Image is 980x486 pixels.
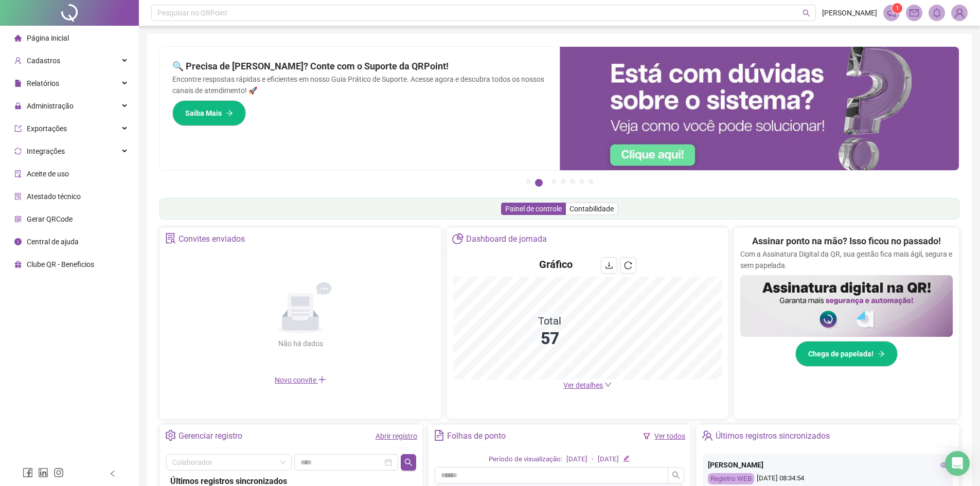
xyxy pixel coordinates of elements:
span: filter [643,433,650,440]
div: [PERSON_NAME] [708,459,948,471]
span: plus [318,375,326,384]
span: Cadastros [27,57,60,65]
img: banner%2F02c71560-61a6-44d4-94b9-c8ab97240462.png [740,275,953,337]
span: search [404,458,413,466]
a: Ver detalhes down [563,381,612,389]
span: file [14,80,22,87]
span: pie-chart [452,233,463,244]
div: Folhas de ponto [447,427,506,445]
div: [DATE] [566,454,587,465]
div: Registro WEB [708,473,754,485]
span: Central de ajuda [27,238,79,246]
p: Encontre respostas rápidas e eficientes em nosso Guia Prático de Suporte. Acesse agora e descubra... [172,74,547,96]
span: search [672,471,680,479]
img: banner%2F0cf4e1f0-cb71-40ef-aa93-44bd3d4ee559.png [560,47,959,170]
button: 5 [570,179,575,184]
span: 1 [896,5,899,12]
p: Com a Assinatura Digital da QR, sua gestão fica mais ágil, segura e sem papelada. [740,248,953,271]
a: Ver todos [654,432,685,440]
span: down [604,381,612,388]
div: Últimos registros sincronizados [716,427,830,445]
span: Aceite de uso [27,170,69,178]
span: audit [14,170,22,177]
span: Atestado técnico [27,192,81,201]
span: user-add [14,57,22,64]
button: 4 [561,179,566,184]
span: edit [623,455,630,462]
span: home [14,34,22,42]
span: Relatórios [27,79,59,87]
div: [DATE] [598,454,619,465]
span: team [702,430,712,441]
span: solution [165,233,176,244]
span: left [109,470,116,477]
span: Contabilidade [569,205,614,213]
span: Ver detalhes [563,381,603,389]
sup: 1 [892,3,902,13]
span: Administração [27,102,74,110]
button: 1 [526,179,531,184]
button: 6 [579,179,584,184]
button: 3 [551,179,557,184]
span: file-text [434,430,444,441]
span: Novo convite [275,376,326,384]
h2: 🔍 Precisa de [PERSON_NAME]? Conte com o Suporte da QRPoint! [172,59,547,74]
span: gift [14,261,22,268]
span: solution [14,193,22,200]
div: Período de visualização: [489,454,562,465]
span: Exportações [27,124,67,133]
span: linkedin [38,467,48,478]
span: facebook [23,467,33,478]
span: lock [14,102,22,110]
span: download [605,261,613,269]
span: info-circle [14,238,22,245]
button: 2 [535,179,543,187]
span: notification [887,8,896,17]
span: [PERSON_NAME] [822,7,877,19]
div: Open Intercom Messenger [945,451,970,476]
button: Chega de papelada! [795,341,898,367]
span: reload [624,261,632,269]
div: Dashboard de jornada [466,230,547,248]
span: bell [932,8,941,17]
span: Gerar QRCode [27,215,73,223]
span: Integrações [27,147,65,155]
div: Não há dados [253,338,348,349]
div: Gerenciar registro [179,427,242,445]
h2: Assinar ponto na mão? Isso ficou no passado! [752,234,941,248]
div: - [592,454,594,465]
span: Chega de papelada! [808,348,874,359]
span: Clube QR - Beneficios [27,260,94,268]
div: [DATE] 08:34:54 [708,473,948,485]
button: Saiba Mais [172,100,246,126]
span: eye [940,461,948,469]
img: 85808 [952,5,967,21]
button: 7 [589,179,594,184]
span: Painel de controle [505,205,562,213]
span: Página inicial [27,34,69,42]
div: Convites enviados [179,230,245,248]
a: Abrir registro [376,432,417,440]
span: arrow-right [878,350,885,357]
span: export [14,125,22,132]
span: instagram [54,467,64,478]
span: arrow-right [226,110,233,117]
span: mail [910,8,919,17]
span: sync [14,148,22,155]
h4: Gráfico [539,257,573,272]
span: Saiba Mais [185,107,222,119]
span: search [803,9,810,17]
span: qrcode [14,215,22,223]
span: setting [165,430,176,441]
